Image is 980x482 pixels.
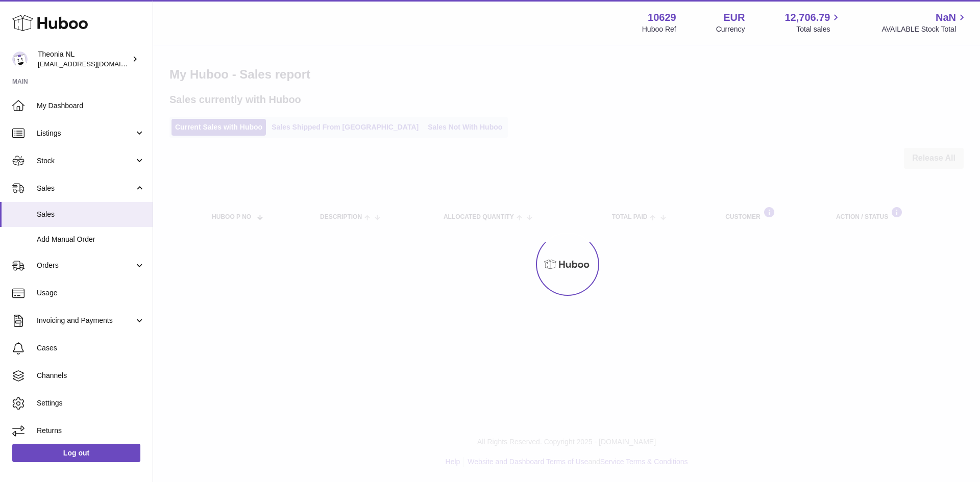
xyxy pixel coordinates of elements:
span: Total sales [796,24,842,34]
span: Listings [37,129,134,138]
img: info@wholesomegoods.eu [12,52,28,67]
span: AVAILABLE Stock Total [881,24,968,34]
a: NaN AVAILABLE Stock Total [881,11,968,34]
span: 12,706.79 [785,11,830,24]
span: NaN [936,11,956,24]
span: Orders [37,261,134,270]
a: Log out [12,444,140,462]
span: Returns [37,426,145,436]
strong: 10629 [648,11,676,24]
span: Sales [37,184,134,193]
span: Cases [37,343,145,353]
div: Theonia NL [38,49,130,69]
span: Stock [37,156,134,166]
span: Sales [37,210,145,219]
a: 12,706.79 Total sales [785,11,842,34]
span: Channels [37,371,145,380]
div: Currency [716,24,745,34]
div: Huboo Ref [642,24,676,34]
span: Add Manual Order [37,235,145,244]
span: Usage [37,288,145,298]
strong: EUR [723,11,745,24]
span: Settings [37,398,145,408]
span: My Dashboard [37,101,145,111]
span: Invoicing and Payments [37,316,134,325]
span: [EMAIL_ADDRESS][DOMAIN_NAME] [38,60,150,68]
